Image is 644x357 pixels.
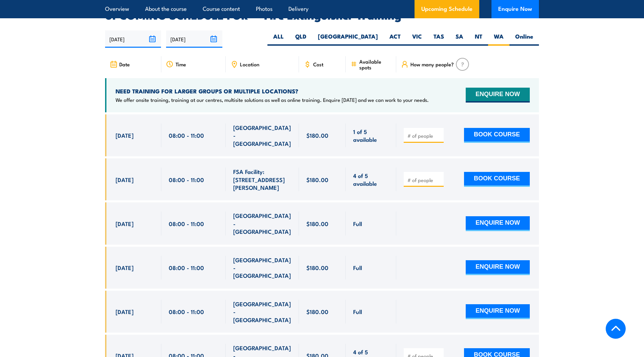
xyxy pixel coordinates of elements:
span: 08:00 - 11:00 [169,176,204,183]
span: 08:00 - 11:00 [169,264,204,271]
label: ACT [384,32,406,46]
p: We offer onsite training, training at our centres, multisite solutions as well as online training... [116,96,429,103]
span: [DATE] [116,131,134,139]
span: [DATE] [116,220,134,227]
input: # of people [407,177,441,183]
span: 08:00 - 11:00 [169,308,204,315]
span: Date [119,61,130,67]
label: NT [469,32,488,46]
label: [GEOGRAPHIC_DATA] [312,32,384,46]
span: [GEOGRAPHIC_DATA] - [GEOGRAPHIC_DATA] [233,300,291,323]
span: $180.00 [306,131,328,139]
span: 1 of 5 available [353,128,389,143]
h4: NEED TRAINING FOR LARGER GROUPS OR MULTIPLE LOCATIONS? [116,87,429,95]
span: [DATE] [116,308,134,315]
label: TAS [428,32,450,46]
input: From date [105,30,161,48]
span: Full [353,264,362,271]
span: [DATE] [116,264,134,271]
button: ENQUIRE NOW [466,304,530,319]
span: [GEOGRAPHIC_DATA] - [GEOGRAPHIC_DATA] [233,124,291,147]
input: # of people [407,132,441,139]
label: SA [450,32,469,46]
span: 4 of 5 available [353,172,389,187]
span: [GEOGRAPHIC_DATA] - [GEOGRAPHIC_DATA] [233,256,291,280]
span: [DATE] [116,176,134,183]
span: [GEOGRAPHIC_DATA] - [GEOGRAPHIC_DATA] [233,211,291,235]
span: $180.00 [306,264,328,271]
button: BOOK COURSE [464,172,530,187]
label: QLD [289,32,312,46]
button: BOOK COURSE [464,128,530,143]
label: VIC [406,32,428,46]
span: Location [240,61,259,67]
label: ALL [267,32,289,46]
span: $180.00 [306,176,328,183]
span: Time [176,61,186,67]
span: FSA Facility: [STREET_ADDRESS][PERSON_NAME] [233,168,291,191]
span: Cost [313,61,323,67]
span: $180.00 [306,308,328,315]
span: Available spots [359,59,391,70]
span: How many people? [410,61,454,67]
button: ENQUIRE NOW [466,216,530,231]
label: Online [509,32,539,46]
span: $180.00 [306,220,328,227]
label: WA [488,32,509,46]
span: 08:00 - 11:00 [169,131,204,139]
h2: UPCOMING SCHEDULE FOR - "Fire Extinguisher Training" [105,10,539,20]
button: ENQUIRE NOW [466,260,530,275]
button: ENQUIRE NOW [466,88,530,103]
span: 08:00 - 11:00 [169,220,204,227]
span: Full [353,308,362,315]
input: To date [166,30,222,48]
span: Full [353,220,362,227]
